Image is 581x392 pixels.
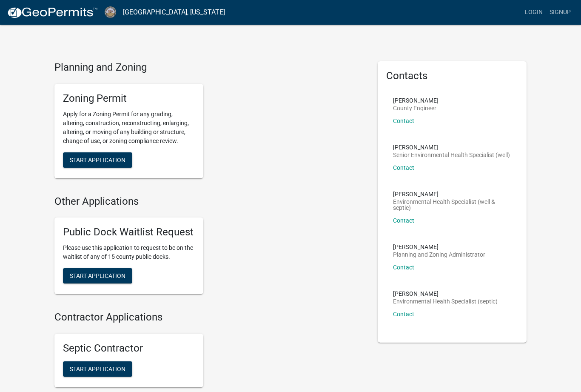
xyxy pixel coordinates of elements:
[393,311,414,318] a: Contact
[393,105,439,111] p: County Engineer
[63,152,132,168] button: Start Application
[63,243,195,261] p: Please use this application to request to be on the waitlist of any of 15 county public docks.
[63,342,195,355] h5: Septic Contractor
[393,97,439,103] p: [PERSON_NAME]
[393,191,511,197] p: [PERSON_NAME]
[393,164,414,171] a: Contact
[54,195,365,208] h4: Other Applications
[54,61,365,74] h4: Planning and Zoning
[386,70,518,82] h5: Contacts
[393,252,485,258] p: Planning and Zoning Administrator
[393,244,485,250] p: [PERSON_NAME]
[63,92,195,105] h5: Zoning Permit
[393,217,414,224] a: Contact
[63,361,132,377] button: Start Application
[54,195,365,301] wm-workflow-list-section: Other Applications
[393,117,414,124] a: Contact
[54,311,365,323] h4: Contractor Applications
[393,298,498,304] p: Environmental Health Specialist (septic)
[63,110,195,146] p: Apply for a Zoning Permit for any grading, altering, construction, reconstructing, enlarging, alt...
[70,272,125,279] span: Start Application
[393,291,498,297] p: [PERSON_NAME]
[70,365,125,372] span: Start Application
[393,199,511,211] p: Environmental Health Specialist (well & septic)
[546,4,574,20] a: Signup
[105,6,116,18] img: Cerro Gordo County, Iowa
[63,268,132,283] button: Start Application
[63,226,195,238] h5: Public Dock Waitlist Request
[393,144,510,150] p: [PERSON_NAME]
[521,4,546,20] a: Login
[393,152,510,158] p: Senior Environmental Health Specialist (well)
[393,264,414,271] a: Contact
[70,156,125,163] span: Start Application
[123,5,225,20] a: [GEOGRAPHIC_DATA], [US_STATE]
